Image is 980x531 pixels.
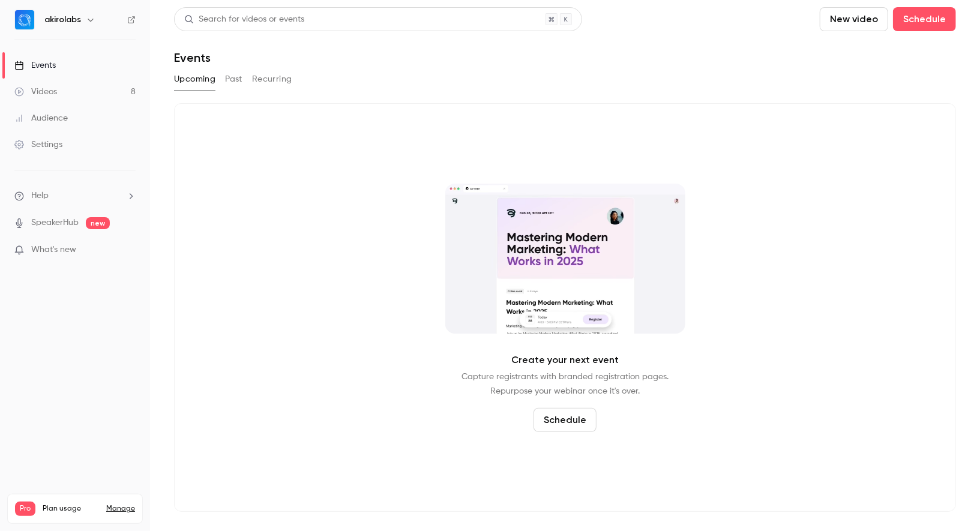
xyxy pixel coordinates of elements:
li: help-dropdown-opener [14,190,136,202]
button: Schedule [893,7,956,31]
h1: Events [174,50,211,65]
div: Videos [14,86,57,98]
button: New video [820,7,888,31]
span: new [86,217,110,229]
a: SpeakerHub [31,217,79,229]
img: akirolabs [15,10,34,29]
p: Capture registrants with branded registration pages. Repurpose your webinar once it's over. [461,370,669,398]
span: Plan usage [43,504,99,514]
button: Upcoming [174,70,215,89]
p: Create your next event [511,353,619,367]
h6: akirolabs [44,14,81,26]
div: Search for videos or events [184,13,304,26]
div: Settings [14,139,62,151]
button: Recurring [252,70,292,89]
span: Help [31,190,49,202]
div: Events [14,59,56,71]
button: Past [225,70,242,89]
div: Audience [14,112,68,124]
span: What's new [31,244,76,256]
button: Schedule [534,408,597,432]
a: Manage [106,504,135,514]
span: Pro [15,502,35,516]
